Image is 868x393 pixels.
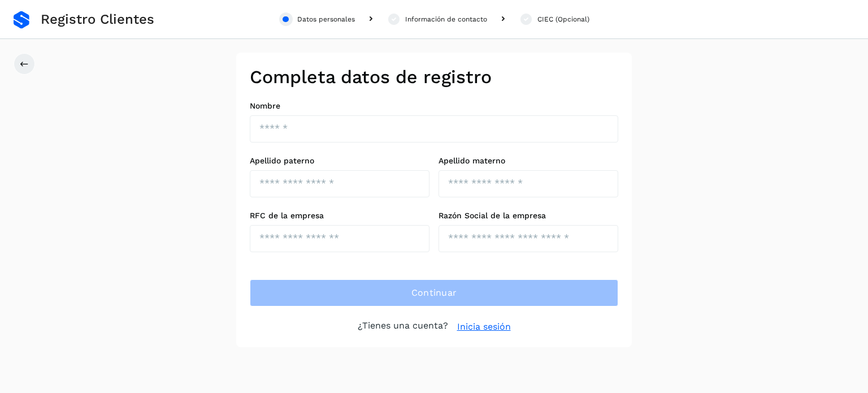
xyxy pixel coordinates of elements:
[250,279,618,306] button: Continuar
[41,11,154,28] span: Registro Clientes
[537,14,589,24] div: CIEC (Opcional)
[358,320,448,334] p: ¿Tienes una cuenta?
[250,211,429,221] label: RFC de la empresa
[297,14,355,24] div: Datos personales
[250,66,618,88] h2: Completa datos de registro
[411,287,457,299] span: Continuar
[439,211,618,221] label: Razón Social de la empresa
[250,101,618,111] label: Nombre
[405,14,487,24] div: Información de contacto
[457,320,511,334] a: Inicia sesión
[439,156,618,166] label: Apellido materno
[250,156,429,166] label: Apellido paterno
